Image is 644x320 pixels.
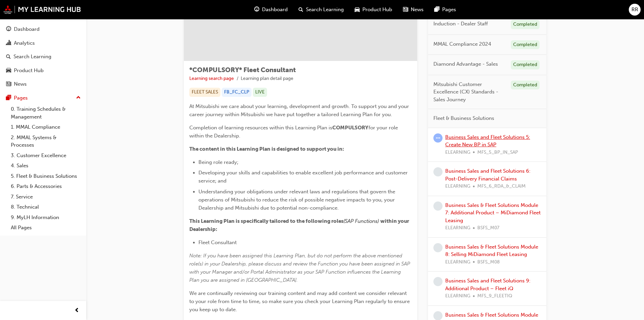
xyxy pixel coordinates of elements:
div: LIVE [253,88,267,97]
span: pages-icon [434,5,439,14]
button: DashboardAnalyticsSearch LearningProduct HubNews [3,22,84,92]
span: learningRecordVerb_NONE-icon [433,277,443,286]
a: Business Sales and Fleet Solutions 5: Create New BP in SAP [445,134,530,148]
span: Mitsubishi Customer Excellence (CX) Standards - Sales Journey [433,81,505,104]
a: 1. MMAL Compliance [8,122,84,132]
span: MFS_5_BP_IN_SAP [477,149,518,156]
div: Dashboard [14,25,40,33]
span: search-icon [299,5,303,14]
span: Search Learning [306,6,344,14]
div: FB_FC_CLP [222,88,252,97]
span: ELEARNING [445,292,470,300]
span: ELEARNING [445,149,470,156]
span: chart-icon [6,40,11,46]
span: Fleet Consultant [198,239,237,246]
a: 5. Fleet & Business Solutions [8,171,84,182]
span: Completion of learning resources within this Learning Plan is [189,125,332,131]
a: news-iconNews [398,3,429,17]
span: learningRecordVerb_NONE-icon [433,243,443,252]
a: Business Sales & Fleet Solutions Module 7: Additional Product – MiDiamond Fleet Leasing [445,202,541,223]
span: MFS_9_FLEETIQ [477,292,512,300]
a: All Pages [8,222,84,233]
span: COMPULSORY [332,125,368,131]
a: Business Sales & Fleet Solutions Module 8: Selling MiDiamond Fleet Leasing [445,244,538,258]
span: news-icon [403,5,408,14]
span: ELEARNING [445,224,470,232]
span: learningRecordVerb_NONE-icon [433,201,443,211]
div: Pages [14,94,28,102]
span: Note: If you have been assigned this Learning Plan, but do not perform the above mentioned role(s... [189,253,411,283]
a: News [3,78,84,90]
span: At Mitsubishi we care about your learning, development and growth. To support you and your career... [189,103,410,118]
a: 4. Sales [8,161,84,171]
span: *COMPULSORY* Fleet Consultant [189,66,296,74]
a: Product Hub [3,64,84,77]
a: 0. Training Schedules & Management [8,104,84,122]
div: Analytics [14,39,35,47]
span: This Learning Plan is specifically tailored to the following roles [189,218,343,224]
span: Fleet & Business Solutions [433,114,494,122]
span: Product Hub [362,6,392,14]
div: FLEET SALES [189,88,220,97]
a: Business Sales and Fleet Solutions 9: Additional Product – Fleet iQ [445,278,530,292]
span: learningRecordVerb_NONE-icon [433,167,443,176]
span: car-icon [6,68,11,74]
span: We are continually reviewing our training content and may add content we consider relevant to you... [189,290,411,313]
span: MFS_6_RDA_&_CLAIM [477,183,526,190]
span: (SAP Functions) [343,218,379,224]
div: Completed [511,20,540,29]
a: 6. Parts & Accessories [8,181,84,192]
a: 9. MyLH Information [8,212,84,223]
a: 8. Technical [8,202,84,212]
a: Dashboard [3,23,84,36]
div: News [14,80,27,88]
span: learningRecordVerb_ATTEMPT-icon [433,133,443,143]
a: Analytics [3,37,84,49]
span: Developing your skills and capabilities to enable excellent job performance and customer service;... [198,170,409,184]
button: RR [629,4,641,16]
span: up-icon [76,93,81,102]
a: pages-iconPages [429,3,461,17]
img: mmal [3,5,81,14]
a: Search Learning [3,50,84,63]
span: MMAL Compliance 2024 [433,40,491,48]
a: 3. Customer Excellence [8,150,84,161]
span: BSFS_M08 [477,258,500,266]
div: Completed [511,81,540,90]
a: Learning search page [189,76,234,81]
span: Induction - Dealer Staff [433,20,488,28]
a: car-iconProduct Hub [349,3,398,17]
div: Search Learning [14,53,51,61]
a: 2. MMAL Systems & Processes [8,132,84,150]
button: Pages [3,92,84,104]
span: Diamond Advantage - Sales [433,60,498,68]
span: search-icon [6,54,11,60]
span: within your Dealership: [189,218,410,232]
span: for your role within the Dealership. [189,125,399,139]
span: RR [631,6,638,14]
span: car-icon [355,5,360,14]
span: pages-icon [6,95,11,101]
span: news-icon [6,81,11,87]
span: News [411,6,424,14]
span: ELEARNING [445,183,470,190]
span: The content in this Learning Plan is designed to support you in: [189,146,344,152]
a: search-iconSearch Learning [293,3,349,17]
span: Understanding your obligations under relevant laws and regulations that govern the operations of ... [198,189,397,211]
span: Pages [442,6,456,14]
a: guage-iconDashboard [249,3,293,17]
li: Learning plan detail page [241,75,293,83]
span: prev-icon [74,306,79,315]
div: Completed [511,60,540,69]
span: BSFS_M07 [477,224,499,232]
div: Completed [511,40,540,49]
span: guage-icon [254,5,259,14]
span: ELEARNING [445,258,470,266]
span: Dashboard [262,6,288,14]
a: Business Sales and Fleet Solutions 6: Post-Delivery Financial Claims [445,168,530,182]
span: Being role ready; [198,159,238,165]
div: Product Hub [14,67,44,74]
a: 7. Service [8,192,84,202]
